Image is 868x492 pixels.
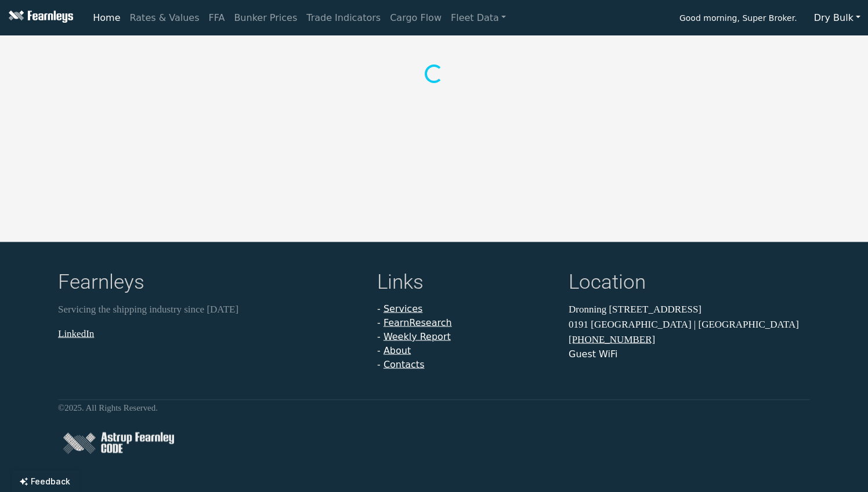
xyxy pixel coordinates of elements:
[58,403,158,412] small: © 2025 . All Rights Reserved.
[377,358,555,372] li: -
[58,302,363,317] p: Servicing the shipping industry since [DATE]
[204,6,230,30] a: FFA
[384,331,451,342] a: Weekly Report
[58,270,363,297] h4: Fearnleys
[377,270,555,297] h4: Links
[569,270,810,297] h4: Location
[6,10,73,25] img: Fearnleys Logo
[446,6,511,30] a: Fleet Data
[377,302,555,316] li: -
[229,6,302,30] a: Bunker Prices
[384,303,422,314] a: Services
[569,347,617,361] button: Guest WiFi
[302,6,385,30] a: Trade Indicators
[569,302,810,317] p: Dronning [STREET_ADDRESS]
[569,334,655,345] a: [PHONE_NUMBER]
[377,330,555,344] li: -
[377,344,555,358] li: -
[384,317,452,328] a: FearnResearch
[384,359,425,370] a: Contacts
[377,316,555,330] li: -
[679,9,797,29] span: Good morning, Super Broker.
[384,345,411,356] a: About
[385,6,446,30] a: Cargo Flow
[806,7,868,29] button: Dry Bulk
[125,6,204,30] a: Rates & Values
[58,328,94,339] a: LinkedIn
[569,317,810,332] p: 0191 [GEOGRAPHIC_DATA] | [GEOGRAPHIC_DATA]
[88,6,125,30] a: Home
